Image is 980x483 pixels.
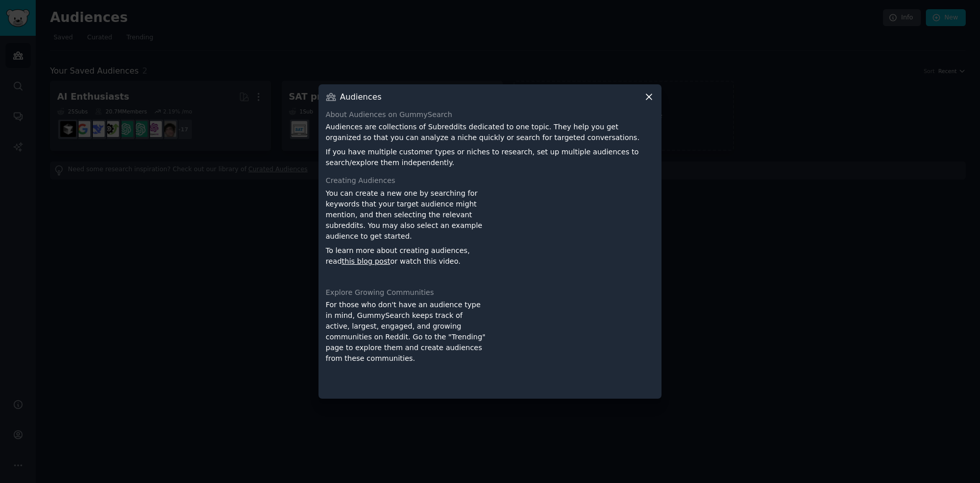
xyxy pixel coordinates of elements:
[342,257,390,265] a: this blog post
[326,175,654,186] div: Creating Audiences
[326,188,486,242] p: You can create a new one by searching for keywords that your target audience might mention, and t...
[326,122,654,143] p: Audiences are collections of Subreddits dedicated to one topic. They help you get organized so th...
[494,188,654,280] iframe: YouTube video player
[340,91,381,102] h3: Audiences
[326,109,654,120] div: About Audiences on GummySearch
[326,245,486,267] p: To learn more about creating audiences, read or watch this video.
[326,147,654,168] p: If you have multiple customer types or niches to research, set up multiple audiences to search/ex...
[326,300,486,392] div: For those who don't have an audience type in mind, GummySearch keeps track of active, largest, en...
[326,287,654,298] div: Explore Growing Communities
[494,300,654,392] iframe: YouTube video player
